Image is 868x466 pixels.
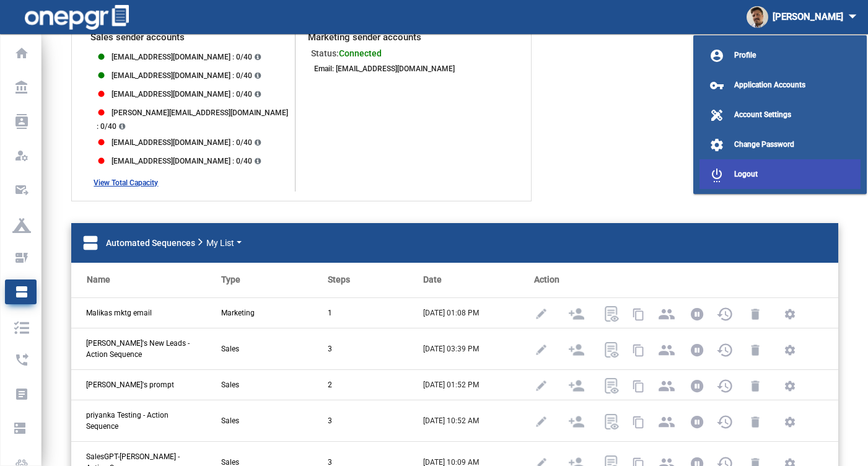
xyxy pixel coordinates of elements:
span: Logout [734,170,758,178]
mat-icon: design_services [709,108,724,123]
span: Change Password [734,140,794,149]
mat-icon: settings_power [709,167,724,182]
mat-icon: settings [709,138,724,152]
span: Profile [734,51,756,59]
span: Application Accounts [734,81,805,89]
span: Account Settings [734,110,791,119]
mat-icon: account_circle [709,48,724,63]
mat-icon: vpn_key [709,78,724,93]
